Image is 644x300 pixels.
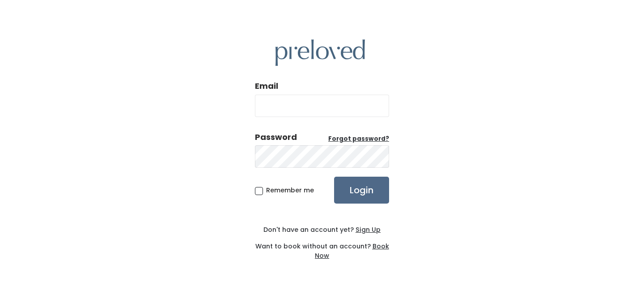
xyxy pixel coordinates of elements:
span: Remember me [266,186,314,195]
u: Forgot password? [328,135,389,143]
img: preloved logo [275,39,365,66]
div: Want to book without an account? [255,235,389,261]
a: Book Now [315,242,389,260]
a: Forgot password? [328,135,389,143]
div: Password [255,131,297,143]
u: Sign Up [356,225,381,234]
a: Sign Up [354,225,381,234]
div: Don't have an account yet? [255,225,389,235]
input: Login [334,177,389,204]
label: Email [255,80,278,92]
